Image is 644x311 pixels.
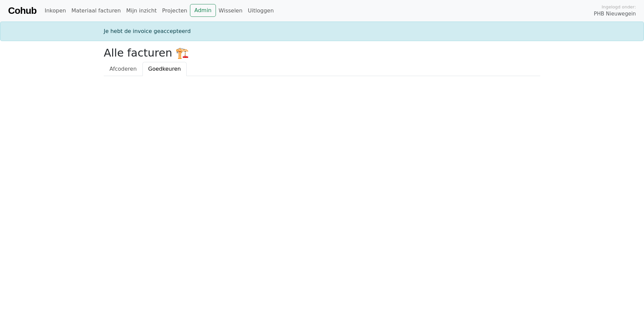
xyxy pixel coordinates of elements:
a: Materiaal facturen [69,4,124,18]
a: Inkopen [42,4,68,18]
a: Wisselen [216,4,245,18]
a: Uitloggen [245,4,277,18]
div: Je hebt de invoice geaccepteerd [100,27,544,35]
a: Mijn inzicht [124,4,160,18]
a: Cohub [8,3,36,19]
span: PHB Nieuwegein [594,10,636,18]
span: Ingelogd onder: [602,4,636,10]
span: Afcoderen [109,66,137,72]
a: Projecten [159,4,190,18]
h2: Alle facturen 🏗️ [104,46,540,59]
a: Admin [190,4,216,17]
a: Afcoderen [104,62,142,76]
a: Goedkeuren [142,62,187,76]
span: Goedkeuren [148,66,181,72]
